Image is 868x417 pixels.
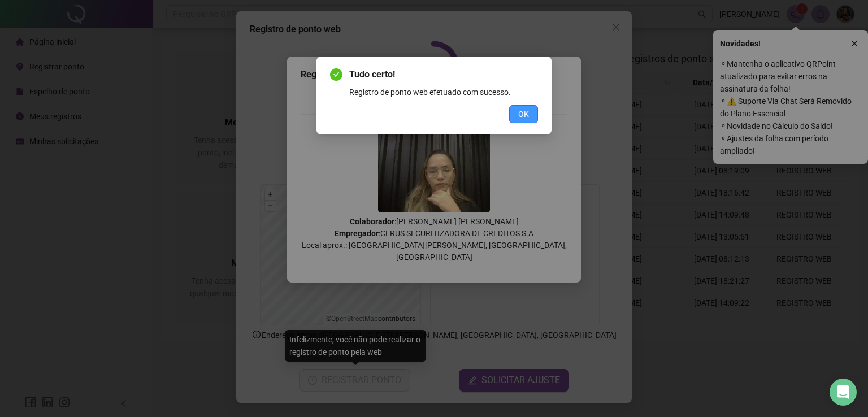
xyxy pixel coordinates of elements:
button: OK [509,105,538,123]
div: Open Intercom Messenger [830,379,857,406]
span: OK [518,108,529,120]
span: Tudo certo! [349,68,538,81]
span: check-circle [330,68,342,81]
div: Registro de ponto web efetuado com sucesso. [349,86,538,98]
